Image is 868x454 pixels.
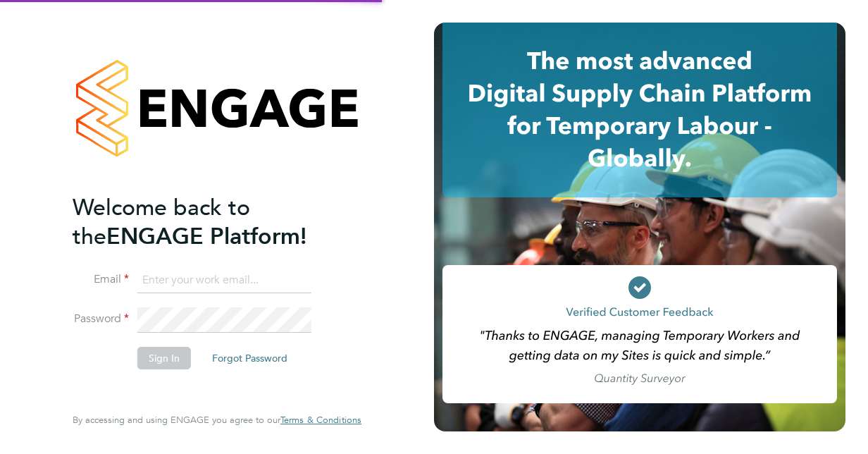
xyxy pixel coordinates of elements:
[73,414,361,426] span: By accessing and using ENGAGE you agree to our
[137,347,191,369] button: Sign In
[280,415,361,426] a: Terms & Conditions
[73,272,129,287] label: Email
[73,193,347,251] h2: ENGAGE Platform!
[73,194,250,250] span: Welcome back to the
[137,268,311,293] input: Enter your work email...
[201,347,299,369] button: Forgot Password
[73,312,129,326] label: Password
